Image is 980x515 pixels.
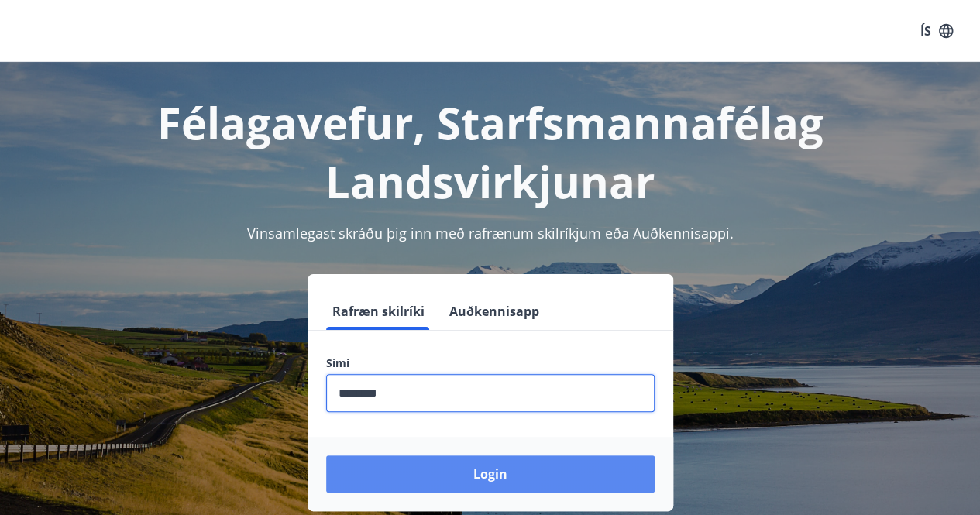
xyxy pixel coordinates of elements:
button: Auðkennisapp [443,293,545,330]
label: Sími [326,355,655,371]
h1: Félagavefur, Starfsmannafélag Landsvirkjunar [19,93,961,211]
span: Vinsamlegast skráðu þig inn með rafrænum skilríkjum eða Auðkennisappi. [247,224,734,242]
button: ÍS [912,17,961,45]
button: Rafræn skilríki [326,293,431,330]
button: Login [326,455,655,493]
